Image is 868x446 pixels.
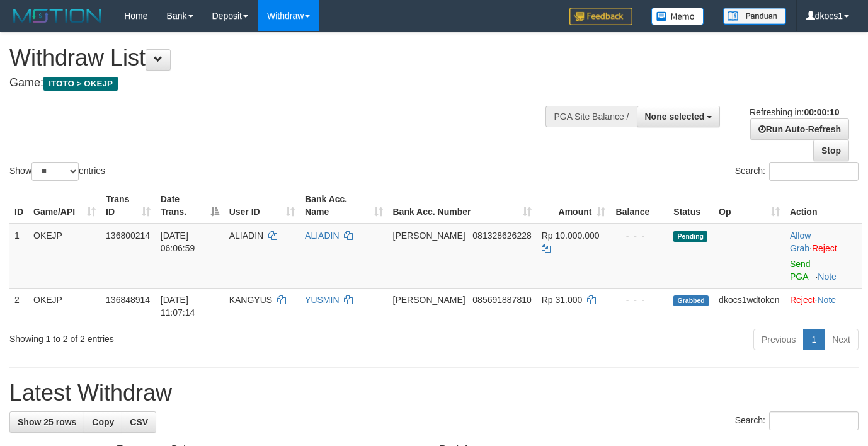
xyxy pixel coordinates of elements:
img: Feedback.jpg [569,8,632,25]
th: Balance [610,188,668,224]
div: Showing 1 to 2 of 2 entries [9,328,352,345]
td: 2 [9,288,28,324]
h1: Latest Withdraw [9,380,859,406]
img: Button%20Memo.svg [651,8,704,25]
input: Search: [769,411,859,430]
td: OKEJP [28,224,101,289]
td: dkocs1wdtoken [714,288,785,324]
a: Copy [84,411,122,433]
span: CSV [130,417,148,427]
input: Search: [769,162,859,181]
th: Game/API: activate to sort column ascending [28,188,101,224]
img: panduan.png [723,8,786,25]
th: Date Trans.: activate to sort column descending [156,188,224,224]
span: 136848914 [106,295,150,305]
a: Show 25 rows [9,411,84,433]
td: · [785,224,862,289]
a: Reject [790,295,815,305]
span: ITOTO > OKEJP [43,77,118,91]
th: User ID: activate to sort column ascending [224,188,300,224]
span: Rp 10.000.000 [542,231,600,241]
span: KANGYUS [229,295,272,305]
span: None selected [645,111,705,122]
th: Amount: activate to sort column ascending [537,188,611,224]
a: Next [824,329,859,350]
a: YUSMIN [305,295,339,305]
th: ID [9,188,28,224]
label: Search: [735,411,859,430]
a: CSV [122,411,156,433]
span: [DATE] 06:06:59 [161,231,195,253]
span: Grabbed [673,295,709,306]
span: Copy 085691887810 to clipboard [472,295,531,305]
th: Status [668,188,714,224]
th: Bank Acc. Name: activate to sort column ascending [300,188,387,224]
div: - - - [615,294,663,306]
span: [PERSON_NAME] [393,231,465,241]
span: [DATE] 11:07:14 [161,295,195,317]
a: Note [818,272,837,282]
a: Send PGA [790,259,811,282]
div: - - - [615,229,663,242]
a: Reject [812,243,837,253]
a: ALIADIN [305,231,339,241]
span: Pending [673,231,707,242]
a: Previous [753,329,804,350]
th: Action [785,188,862,224]
span: Copy 081328626228 to clipboard [472,231,531,241]
th: Bank Acc. Number: activate to sort column ascending [388,188,537,224]
a: Run Auto-Refresh [750,118,849,140]
a: Stop [813,140,849,161]
th: Op: activate to sort column ascending [714,188,785,224]
span: ALIADIN [229,231,263,241]
label: Search: [735,162,859,181]
div: PGA Site Balance / [545,106,636,127]
a: Note [818,295,837,305]
strong: 00:00:10 [804,107,839,117]
button: None selected [637,106,721,127]
span: [PERSON_NAME] [393,295,465,305]
a: 1 [803,329,825,350]
h4: Game: [9,77,566,89]
td: OKEJP [28,288,101,324]
a: Allow Grab [790,231,811,253]
span: Copy [92,417,114,427]
span: Refreshing in: [750,107,839,117]
select: Showentries [31,162,79,181]
span: 136800214 [106,231,150,241]
h1: Withdraw List [9,45,566,71]
img: MOTION_logo.png [9,6,105,25]
td: · [785,288,862,324]
th: Trans ID: activate to sort column ascending [101,188,156,224]
span: Rp 31.000 [542,295,583,305]
td: 1 [9,224,28,289]
label: Show entries [9,162,105,181]
span: Show 25 rows [18,417,76,427]
span: · [790,231,812,253]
